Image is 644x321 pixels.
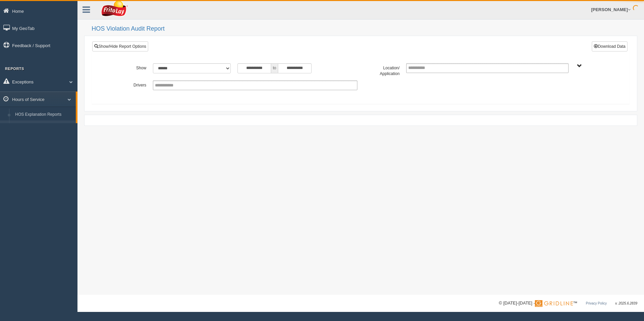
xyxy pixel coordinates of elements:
[12,120,76,133] a: HOS Violation Audit Reports
[535,300,573,307] img: Gridline
[361,63,403,77] label: Location/ Application
[586,301,607,305] a: Privacy Policy
[12,109,76,121] a: HOS Explanation Reports
[107,63,150,71] label: Show
[615,301,637,305] span: v. 2025.6.2839
[271,63,278,73] span: to
[499,300,637,307] div: © [DATE]-[DATE] - ™
[107,80,150,88] label: Drivers
[92,26,637,32] h2: HOS Violation Audit Report
[92,41,148,51] a: Show/Hide Report Options
[592,41,627,51] button: Download Data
